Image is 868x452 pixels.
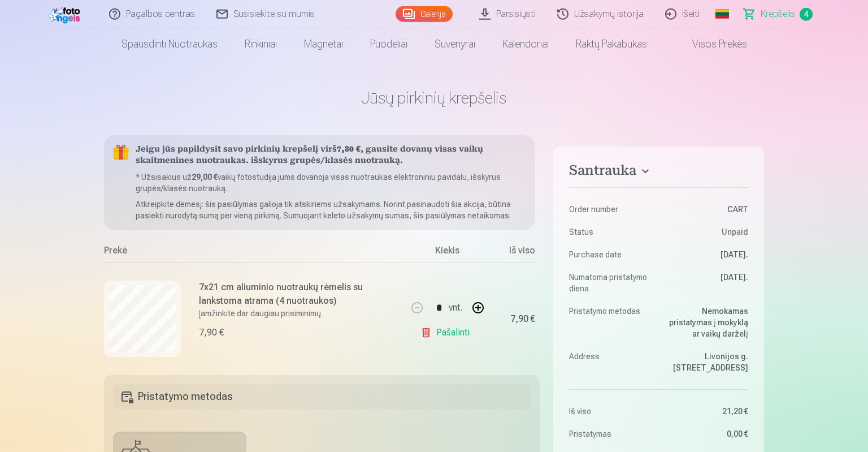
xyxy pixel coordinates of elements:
[199,308,398,319] p: Įamžinkite dar daugiau prisiminimų
[661,28,761,60] a: Visos prekės
[722,226,748,238] span: Unpaid
[420,321,474,344] a: Pašalinti
[405,244,490,262] div: Kiekis
[136,199,526,221] p: Atkreipkite dėmesį: šis pasiūlymas galioja tik atskiriems užsakymams. Norint pasinaudoti šia akci...
[562,28,661,60] a: Raktų pakabukas
[357,28,421,60] a: Puodeliai
[49,5,83,24] img: /fa2
[664,272,748,294] dd: [DATE].
[113,384,531,409] h5: Pristatymo metodas
[569,162,748,183] button: Santrauka
[290,28,357,60] a: Magnetai
[136,171,526,194] p: * Užsisakius už vaikų fotostudija jums dovanoja visas nuotraukas elektroniniu pavidalu, išskyrus ...
[800,8,813,21] span: 4
[231,28,290,60] a: Rinkiniai
[108,28,231,60] a: Spausdinti nuotraukas
[449,294,462,321] div: vnt.
[136,144,526,167] h5: Jeigu jūs papildysit savo pirkinių krepšelį virš , gausite dovanų visas vaikų skaitmenines nuotra...
[104,88,764,108] h1: Jūsų pirkinių krepšelis
[199,281,398,308] h6: 7x21 cm aliuminio nuotraukų rėmelis su lankstoma atrama (4 nuotraukos)
[569,351,653,373] dt: Address
[192,173,218,182] b: 29,00 €
[569,272,653,294] dt: Numatoma pristatymo diena
[664,305,748,339] dd: Nemokamas pristatymas į mokyklą ar vaikų darželį
[396,6,453,22] a: Galerija
[569,428,653,440] dt: Pristatymas
[421,28,489,60] a: Suvenyrai
[664,428,748,440] dd: 0,00 €
[510,316,535,322] div: 7,90 €
[569,249,653,260] dt: Purchase date
[664,249,748,260] dd: [DATE].
[569,226,653,238] dt: Status
[569,204,653,215] dt: Order number
[490,244,535,262] div: Iš viso
[664,406,748,417] dd: 21,20 €
[104,244,405,262] div: Prekė
[337,145,361,154] b: 7,80 €
[489,28,562,60] a: Kalendoriai
[761,7,795,21] span: Krepšelis
[199,326,224,339] div: 7,90 €
[569,406,653,417] dt: Iš viso
[569,305,653,339] dt: Pristatymo metodas
[664,351,748,373] dd: Livonijos g. [STREET_ADDRESS]
[664,204,748,215] dd: CART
